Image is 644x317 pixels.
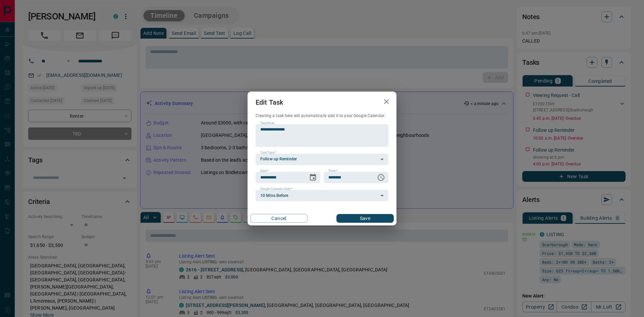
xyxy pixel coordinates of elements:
[250,214,308,223] button: Cancel
[260,169,269,173] label: Date
[328,169,337,173] label: Time
[256,113,388,119] p: Creating a task here will automatically add it to your Google Calendar.
[256,154,388,165] div: Follow up Reminder
[260,151,276,155] label: Task Type
[256,190,388,201] div: 10 Mins Before
[306,171,320,184] button: Choose date, selected date is Oct 31, 2025
[260,121,274,125] label: Task Note
[248,92,291,113] h2: Edit Task
[260,187,292,191] label: Google Calendar Alert
[336,214,394,223] button: Save
[374,171,388,184] button: Choose time, selected time is 4:00 PM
